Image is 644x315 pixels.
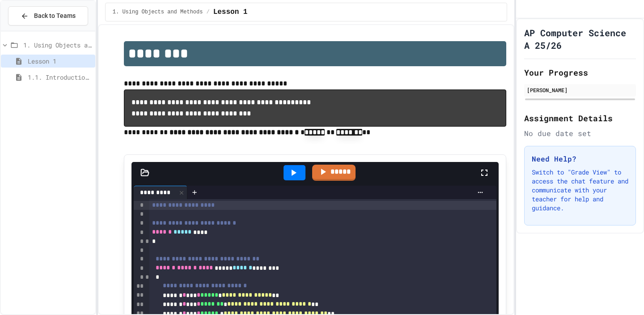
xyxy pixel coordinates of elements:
span: / [206,9,209,16]
span: 1.1. Introduction to Algorithms, Programming, and Compilers [28,72,92,82]
h2: Assignment Details [524,112,636,124]
div: No due date set [524,128,636,139]
h1: AP Computer Science A 25/26 [524,26,636,51]
span: 1. Using Objects and Methods [23,40,92,50]
h2: Your Progress [524,66,636,79]
span: 1. Using Objects and Methods [113,9,203,16]
span: Lesson 1 [213,7,248,17]
h3: Need Help? [532,153,628,164]
div: [PERSON_NAME] [527,86,633,94]
span: Back to Teams [34,11,76,21]
button: Back to Teams [8,6,88,26]
span: Lesson 1 [28,56,92,66]
p: Switch to "Grade View" to access the chat feature and communicate with your teacher for help and ... [532,168,628,213]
